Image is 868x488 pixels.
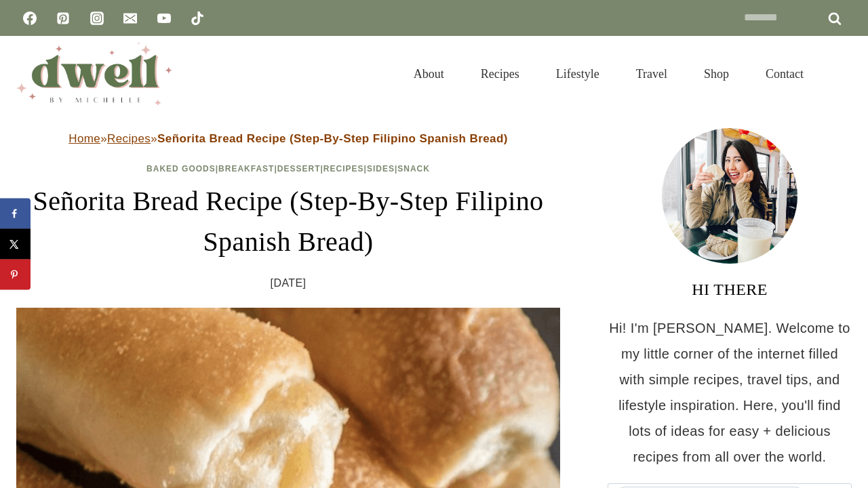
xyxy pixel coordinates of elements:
a: Pinterest [50,5,77,32]
a: Dessert [277,164,321,174]
a: Instagram [83,5,111,32]
span: | | | | | [146,164,430,174]
a: Recipes [462,50,538,98]
a: YouTube [151,5,178,32]
a: Email [117,5,144,32]
a: Baked Goods [146,164,216,174]
span: » » [68,132,508,145]
a: Shop [686,50,747,98]
p: Hi! I'm [PERSON_NAME]. Welcome to my little corner of the internet filled with simple recipes, tr... [608,315,852,470]
a: TikTok [184,5,211,32]
h3: HI THERE [608,277,852,302]
a: Contact [747,50,822,98]
a: About [395,50,462,98]
time: [DATE] [271,273,307,293]
a: Recipes [107,132,151,145]
nav: Primary Navigation [395,50,822,98]
a: Breakfast [218,164,274,174]
img: DWELL by michelle [16,43,172,105]
a: Sides [367,164,395,174]
a: Recipes [323,164,364,174]
a: Travel [618,50,686,98]
a: Home [68,132,100,145]
h1: Señorita Bread Recipe (Step-By-Step Filipino Spanish Bread) [16,181,560,262]
a: Facebook [16,5,43,32]
a: Snack [397,164,430,174]
strong: Señorita Bread Recipe (Step-By-Step Filipino Spanish Bread) [157,132,508,145]
a: Lifestyle [538,50,618,98]
button: View Search Form [829,62,852,85]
